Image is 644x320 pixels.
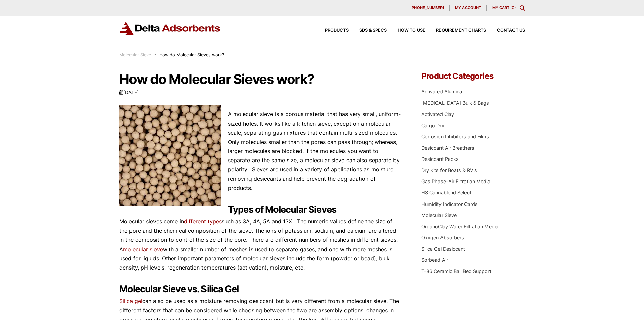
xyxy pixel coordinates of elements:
span: SDS & SPECS [359,28,387,33]
h1: How do Molecular Sieves work? [119,72,401,86]
img: Delta Adsorbents [119,22,221,35]
a: Sorbead Air [421,257,448,263]
p: Molecular sieves come in such as 3A, 4A, 5A and 13X. The numeric values define the size of the po... [119,217,401,272]
a: SDS & SPECS [349,28,387,33]
h2: Types of Molecular Sieves [119,204,401,215]
a: Products [314,28,349,33]
span: 0 [512,5,514,10]
a: molecular sieve [123,246,163,253]
a: Molecular Sieve [421,212,457,218]
a: Activated Clay [421,111,454,117]
span: How to Use [398,28,425,33]
a: Silica gel [119,298,142,304]
a: Humidity Indicator Cards [421,201,478,207]
img: Molecular Sieve [119,105,221,206]
a: Contact Us [486,28,525,33]
a: OrganoClay Water Filtration Media [421,223,498,229]
a: Gas Phase-Air Filtration Media [421,178,490,184]
p: A molecular sieve is a porous material that has very small, uniform-sized holes. It works like a ... [119,110,401,193]
a: Desiccant Air Breathers [421,145,474,151]
span: Products [325,28,349,33]
a: Cargo Dry [421,123,444,128]
a: Dry Kits for Boats & RV's [421,167,477,173]
h2: Molecular Sieve vs. Silica Gel [119,284,401,295]
a: Corrosion Inhibitors and Films [421,134,489,140]
h4: Product Categories [421,72,525,80]
time: [DATE] [119,90,139,95]
span: Requirement Charts [436,28,486,33]
span: [PHONE_NUMBER] [410,6,444,10]
div: Toggle Modal Content [520,5,525,11]
a: [MEDICAL_DATA] Bulk & Bags [421,100,489,106]
a: HS Cannablend Select [421,190,471,195]
a: My Cart (0) [492,5,516,10]
a: Molecular Sieve [119,52,151,57]
span: Contact Us [497,28,525,33]
a: T-86 Ceramic Ball Bed Support [421,268,491,274]
a: My account [450,5,487,11]
a: How to Use [387,28,425,33]
a: Activated Alumina [421,89,462,94]
a: Requirement Charts [425,28,486,33]
a: [PHONE_NUMBER] [405,5,450,11]
a: different types [184,218,222,225]
span: My account [455,6,481,10]
span: How do Molecular Sieves work? [159,52,224,57]
span: : [154,52,156,57]
a: Silica Gel Desiccant [421,246,465,252]
a: Desiccant Packs [421,156,459,162]
a: Oxygen Absorbers [421,235,464,240]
